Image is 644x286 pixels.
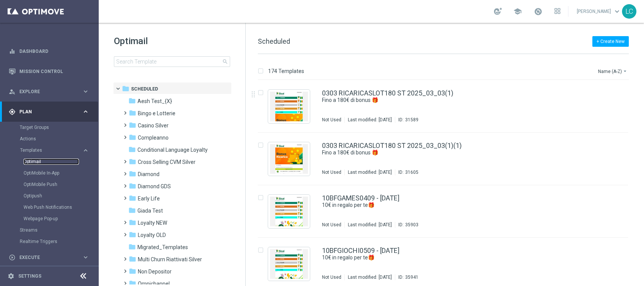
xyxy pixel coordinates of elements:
[129,109,136,117] i: folder
[322,142,462,149] a: 0303 RICARICASLOT180 ST 2025_03_03(1)(1)
[345,222,395,228] div: Last modified: [DATE]
[8,48,90,54] button: equalizer Dashboard
[270,92,308,121] img: 31589.jpeg
[129,133,136,141] i: folder
[322,247,399,254] a: 10BFGIOCHI0509 - [DATE]
[597,67,629,76] button: Name (A-Z)arrow_drop_down
[322,97,579,104] a: Fino a 180€ di bonus 🎁​
[128,146,136,153] i: folder
[250,185,642,238] div: Press SPACE to select this row.
[24,216,79,222] a: Webpage Pop-up
[9,88,82,95] div: Explore
[250,133,642,185] div: Press SPACE to select this row.
[19,110,82,114] span: Plan
[82,88,89,95] i: keyboard_arrow_right
[20,224,98,236] div: Streams
[345,169,395,175] div: Last modified: [DATE]
[138,159,196,165] span: Cross Selling CVM Silver
[270,144,308,174] img: 31605.jpeg
[270,249,308,279] img: 35941.jpeg
[270,197,308,226] img: 35903.jpeg
[250,80,642,133] div: Press SPACE to select this row.
[345,274,395,280] div: Last modified: [DATE]
[24,204,79,210] a: Web Push Notifications
[322,202,579,209] a: 10€ in regalo per te🎁
[395,169,418,175] div: ID:
[8,89,90,95] button: person_search Explore keyboard_arrow_right
[129,182,136,190] i: folder
[24,213,98,224] div: Webpage Pop-up
[20,145,98,224] div: Templates
[24,179,98,190] div: OptiMobile Push
[20,148,82,153] div: Templates
[138,171,159,178] span: Diamond
[9,254,82,261] div: Execute
[131,86,158,92] span: Scheduled
[114,56,230,67] input: Search Template
[322,254,579,261] a: 10€ in regalo per te🎁
[322,149,579,156] a: Fino a 180€ di bonus 🎁​
[20,136,79,142] a: Actions
[19,41,89,61] a: Dashboard
[322,149,596,156] div: Fino a 180€ di bonus 🎁​
[268,68,304,75] p: 174 Templates
[19,61,89,81] a: Mission Control
[8,273,14,280] i: settings
[129,255,136,263] i: folder
[138,219,167,226] span: Loyalty NEW
[9,41,89,61] div: Dashboard
[20,122,98,133] div: Target Groups
[576,6,622,17] a: [PERSON_NAME]keyboard_arrow_down
[138,256,202,263] span: Multi Churn Riattivati Silver
[20,238,79,245] a: Realtime Triggers
[138,110,175,117] span: Bingo e Lotterie
[405,222,418,228] div: 35903
[322,274,341,280] div: Not Used
[129,170,136,178] i: folder
[129,219,136,226] i: folder
[128,243,136,251] i: folder
[622,68,628,74] i: arrow_drop_down
[592,36,629,47] button: + Create New
[20,236,98,247] div: Realtime Triggers
[82,147,89,154] i: keyboard_arrow_right
[138,183,171,190] span: Diamond GDS
[8,109,90,115] button: gps_fixed Plan keyboard_arrow_right
[345,117,395,123] div: Last modified: [DATE]
[395,274,418,280] div: ID:
[137,207,163,214] span: Giada Test
[122,85,129,92] i: folder
[19,89,82,94] span: Explore
[129,231,136,238] i: folder
[19,255,82,260] span: Execute
[128,97,136,105] i: folder
[8,68,90,75] button: Mission Control
[24,167,98,179] div: OptiMobile In-App
[18,274,41,278] a: Settings
[129,158,136,165] i: folder
[395,117,418,123] div: ID:
[128,207,136,214] i: folder
[138,268,172,275] span: Non Depositor
[395,222,418,228] div: ID:
[82,254,89,261] i: keyboard_arrow_right
[24,159,79,165] a: Optimail
[20,147,90,153] div: Templates keyboard_arrow_right
[24,190,98,202] div: Optipush
[137,98,172,105] span: Aesh Test_{X}
[405,274,418,280] div: 35941
[114,35,230,47] h1: Optimail
[9,254,16,261] i: play_circle_outline
[20,124,79,130] a: Target Groups
[24,193,79,199] a: Optipush
[24,181,79,187] a: OptiMobile Push
[8,254,90,261] button: play_circle_outline Execute keyboard_arrow_right
[322,222,341,228] div: Not Used
[322,202,596,209] div: 10€ in regalo per te🎁
[137,146,208,153] span: Conditional Language Loyalty
[137,244,188,251] span: Migrated_Templates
